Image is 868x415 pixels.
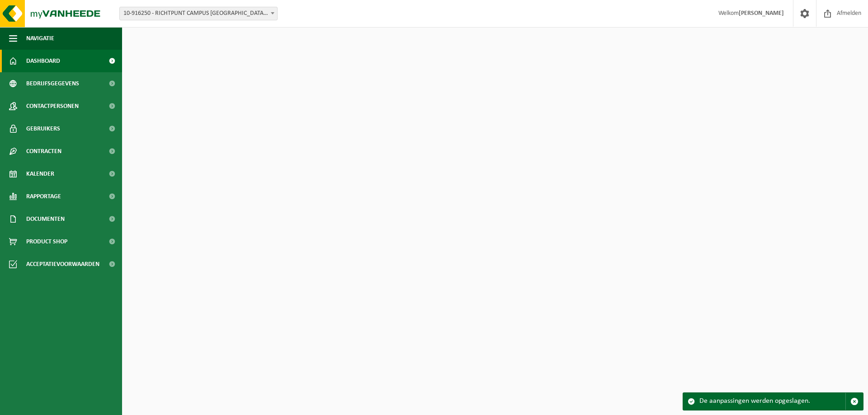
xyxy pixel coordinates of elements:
[26,72,79,95] span: Bedrijfsgegevens
[26,50,60,72] span: Dashboard
[26,27,54,50] span: Navigatie
[119,7,278,20] span: 10-916250 - RICHTPUNT CAMPUS GENT OPHAALPUNT 1 - ABDIS 1 - GENT
[699,393,845,410] div: De aanpassingen werden opgeslagen.
[26,140,61,163] span: Contracten
[120,7,277,20] span: 10-916250 - RICHTPUNT CAMPUS GENT OPHAALPUNT 1 - ABDIS 1 - GENT
[26,163,54,185] span: Kalender
[26,230,67,253] span: Product Shop
[26,185,61,208] span: Rapportage
[26,208,65,230] span: Documenten
[739,10,784,17] strong: [PERSON_NAME]
[26,117,60,140] span: Gebruikers
[26,95,79,117] span: Contactpersonen
[26,253,99,275] span: Acceptatievoorwaarden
